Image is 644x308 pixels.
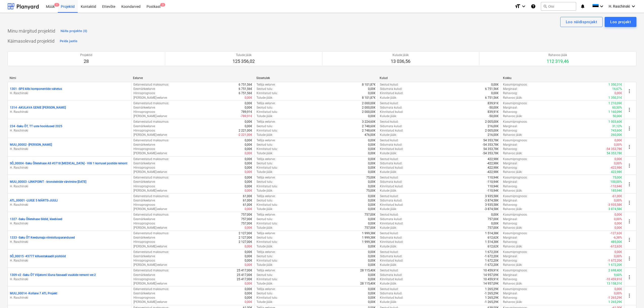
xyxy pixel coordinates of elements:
p: Kinnitatud kulud : [380,129,403,133]
span: more_vert [626,181,632,187]
p: Rahavoo jääk : [503,189,522,193]
p: Seotud tulu : [257,180,273,184]
p: Kulude jääk [391,53,410,57]
p: Rahavoo jääk : [503,114,522,118]
p: 6 751,56€ [239,87,252,91]
span: more_vert [626,144,632,150]
span: more_vert [626,88,632,94]
div: MUU_00003 -LINKPOINT - kronsteinide värvimine [DATE]H. Raschinski [10,180,129,188]
p: 839,91€ [488,110,499,114]
p: 1 003,60€ [608,120,622,124]
p: 0,00€ [368,166,376,170]
p: -422,98€ [487,170,499,174]
div: 1301 -SPS kilbi komponentide vahetusH. Raschinski [10,87,129,95]
p: 2 221,00€ [239,129,252,133]
div: 234 -Saku ÕT, TT uste hooldused 2025H. Raschinski [10,124,129,133]
p: Tellija eelarve : [257,120,275,124]
p: Seotud tulu : [257,143,273,147]
p: H. Raschinski [10,259,129,263]
span: more_vert [626,293,632,299]
p: 0,00€ [368,87,376,91]
span: more_vert [626,125,632,132]
p: Kasumiprognoos : [503,175,527,180]
p: Tellija eelarve : [257,175,275,180]
div: Eelarve [133,76,252,80]
div: Kulud [380,76,499,80]
p: Seotud kulud : [380,101,399,106]
p: -3 874,58€ [484,198,499,203]
p: 0,00€ [614,138,622,143]
p: Seotud tulu : [257,161,273,166]
p: 789,91€ [241,110,252,114]
p: 31,12% [612,124,622,129]
p: 0,00€ [245,147,252,151]
p: 2 005,00€ [485,120,499,124]
p: 0,00€ [491,91,499,95]
p: 0,00€ [245,143,252,147]
p: Hinnaprognoos : [133,91,156,95]
p: H. Raschinski [10,296,129,300]
p: Eesmärkeelarve : [133,161,156,166]
p: [PERSON_NAME]-eelarve : [133,151,167,156]
p: Seotud kulud : [380,83,399,87]
p: Eelarvestatud maksumus : [133,138,169,143]
p: Sidumata kulud : [380,180,402,184]
p: Kulude jääk : [380,96,397,100]
div: SÕ_00015 -#3777 killuestakaadil pisitöödH. Raschinski [10,254,129,263]
p: 110,94€ [488,175,499,180]
p: 0,00€ [245,207,252,211]
p: Kulude jääk : [380,170,397,174]
p: H. Raschinski [10,110,129,114]
p: H. Raschinski [10,240,129,244]
button: Loo näidisprojekt [560,17,603,27]
p: Marginaal : [503,180,518,184]
p: 0,00€ [245,124,252,129]
p: H. Raschinski [10,203,129,207]
p: 75,00€ [613,175,622,180]
p: 234 - Saku ÕT, TT uste hooldused 2025 [10,124,62,129]
p: 0,00€ [245,157,252,161]
p: Kinnitatud kulud : [380,91,403,95]
p: 61,00€ [243,198,252,203]
p: 0,00€ [491,83,499,87]
p: 839,91€ [488,101,499,106]
p: Marginaal : [503,106,518,110]
p: Tulude jääk : [257,189,273,193]
span: more_vert [626,274,632,280]
p: 1301 - SPS kilbi komponentide vahetus [10,87,62,91]
p: H. Raschinski [10,147,129,151]
p: Kinnitatud kulud : [380,166,403,170]
div: 1327 -Saku Õlletehase Sildid, kleebisedH. Raschinski [10,217,129,226]
p: SÕ_00004 - Saku Õlletehase AS #3718 [MEDICAL_DATA] - Villi 1 korrusel postide remont [10,161,127,166]
p: -54 353,78€ [606,147,622,151]
p: Hinnaprognoos : [133,129,156,133]
p: 1 160,09€ [608,110,622,114]
p: Seotud kulud : [380,194,399,198]
p: Eesmärkeelarve : [133,143,156,147]
p: Tellija eelarve : [257,101,275,106]
p: Kinnitatud kulud : [380,184,403,189]
p: -50,00€ [489,114,499,118]
p: H. Raschinski [10,221,129,226]
span: more_vert [626,218,632,224]
p: Sidumata kulud : [380,87,402,91]
p: Eelarvestatud maksumus : [133,157,169,161]
span: 1 [54,3,59,7]
p: 0,00€ [245,166,252,170]
p: 0,00€ [245,120,252,124]
p: Tellija eelarve : [257,157,275,161]
p: 0,00€ [368,180,376,184]
p: 0,00€ [368,161,376,166]
p: 3 935,58€ [485,194,499,198]
p: 6 751,56€ [485,96,499,100]
p: Kasumiprognoos : [503,157,527,161]
p: Marginaal : [503,124,518,129]
p: 8 101,87€ [362,83,376,87]
p: 54 353,78€ [607,151,622,156]
p: 0,00€ [245,180,252,184]
p: 112 319,46 [547,58,569,64]
p: Sidumata kulud : [380,198,402,203]
p: Marginaal : [503,143,518,147]
p: Rahavoo jääk : [503,151,522,156]
p: 1 210,09€ [608,101,622,106]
